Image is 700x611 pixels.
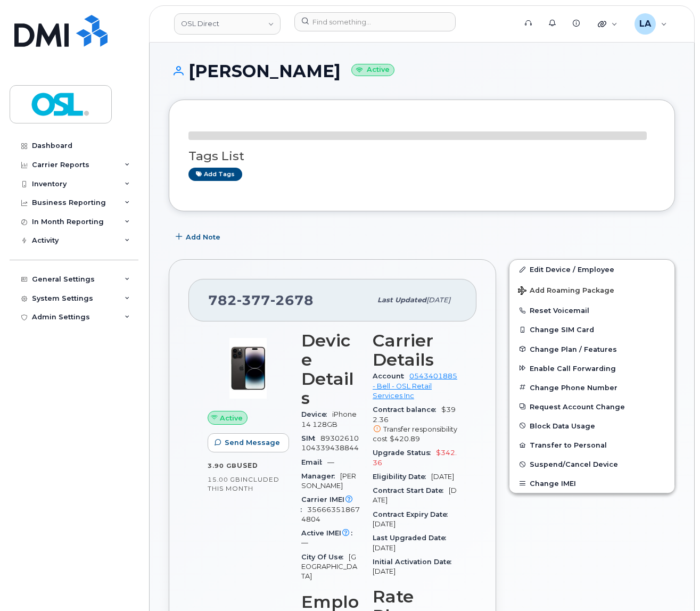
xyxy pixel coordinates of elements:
[509,455,674,474] button: Suspend/Cancel Device
[351,64,394,76] small: Active
[301,529,358,537] span: Active IMEI
[208,433,289,452] button: Send Message
[301,458,327,466] span: Email
[237,461,258,469] span: used
[301,434,320,442] span: SIM
[301,331,360,408] h3: Device Details
[373,372,457,400] a: 0543401885 - Bell - OSL Retail Services Inc
[377,296,426,304] span: Last updated
[530,364,616,372] span: Enable Call Forwarding
[327,458,334,466] span: —
[301,539,308,547] span: —
[373,486,449,494] span: Contract Start Date
[509,378,674,397] button: Change Phone Number
[237,292,270,308] span: 377
[301,434,359,452] span: 89302610104339438844
[169,62,675,80] h1: [PERSON_NAME]
[426,296,450,304] span: [DATE]
[373,372,409,380] span: Account
[518,286,614,296] span: Add Roaming Package
[509,435,674,455] button: Transfer to Personal
[301,553,349,561] span: City Of Use
[186,232,220,242] span: Add Note
[509,416,674,435] button: Block Data Usage
[216,336,280,400] img: image20231002-3703462-njx0qo.jpeg
[373,520,396,528] span: [DATE]
[373,449,436,457] span: Upgrade Status
[301,410,357,428] span: iPhone 14 128GB
[373,510,453,518] span: Contract Expiry Date
[530,460,618,468] span: Suspend/Cancel Device
[301,472,340,480] span: Manager
[373,544,396,552] span: [DATE]
[390,435,420,443] span: $420.89
[509,359,674,378] button: Enable Call Forwarding
[208,462,237,469] span: 3.90 GB
[373,406,457,444] span: $392.36
[220,413,243,423] span: Active
[509,260,674,279] a: Edit Device / Employee
[373,449,457,466] span: $342.36
[373,558,457,566] span: Initial Activation Date
[509,397,674,416] button: Request Account Change
[431,473,454,481] span: [DATE]
[373,406,441,414] span: Contract balance
[509,279,674,301] button: Add Roaming Package
[301,553,357,581] span: [GEOGRAPHIC_DATA]
[208,292,314,308] span: 782
[373,567,396,575] span: [DATE]
[373,425,457,443] span: Transfer responsibility cost
[530,345,617,353] span: Change Plan / Features
[270,292,314,308] span: 2678
[509,320,674,339] button: Change SIM Card
[509,301,674,320] button: Reset Voicemail
[169,227,229,246] button: Add Note
[225,437,280,448] span: Send Message
[301,410,332,418] span: Device
[188,168,242,181] a: Add tags
[208,475,279,493] span: included this month
[373,473,431,481] span: Eligibility Date
[373,534,451,542] span: Last Upgraded Date
[373,331,457,369] h3: Carrier Details
[208,476,241,483] span: 15.00 GB
[509,340,674,359] button: Change Plan / Features
[301,506,360,523] span: 356663518674804
[509,474,674,493] button: Change IMEI
[188,150,655,163] h3: Tags List
[301,496,355,513] span: Carrier IMEI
